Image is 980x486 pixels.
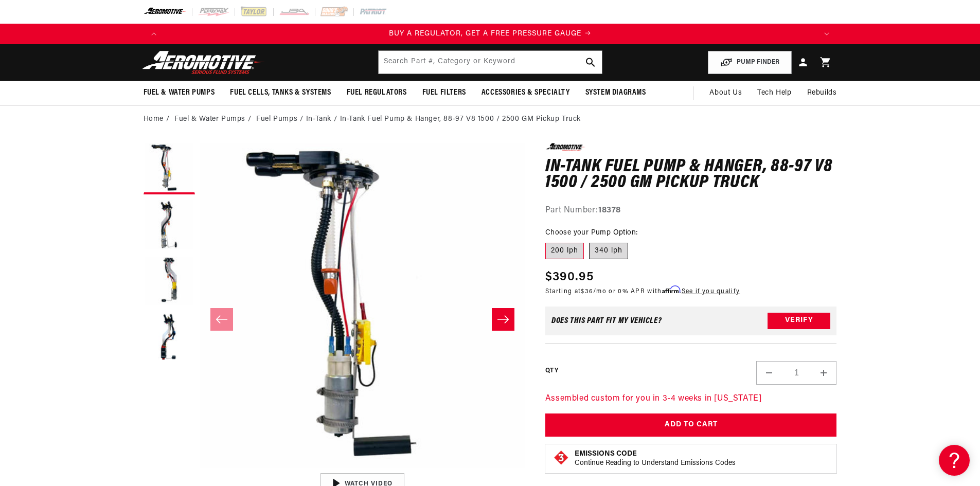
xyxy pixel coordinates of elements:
span: Fuel Filters [422,87,466,98]
a: About Us [702,81,750,105]
img: Emissions code [553,449,569,466]
div: Part Number: [545,204,837,218]
button: Load image 1 in gallery view [144,143,195,194]
span: BUY A REGULATOR, GET A FREE PRESSURE GAUGE [389,30,581,38]
p: Continue Reading to Understand Emissions Codes [575,459,736,468]
span: Rebuilds [807,87,837,99]
button: Translation missing: en.sections.announcements.previous_announcement [144,24,164,44]
li: In-Tank [306,114,340,125]
button: PUMP FINDER [708,51,792,74]
nav: breadcrumbs [144,114,837,125]
summary: Rebuilds [799,81,845,105]
p: Assembled custom for you in 3-4 weeks in [US_STATE] [545,392,837,406]
button: Slide right [492,308,514,331]
label: 340 lph [589,243,628,259]
span: Fuel Cells, Tanks & Systems [230,87,331,98]
button: Load image 2 in gallery view [144,200,195,251]
button: Load image 4 in gallery view [144,313,195,364]
summary: Tech Help [750,81,799,105]
strong: 18378 [598,206,621,214]
span: Accessories & Specialty [482,87,570,98]
div: Announcement [164,28,816,40]
button: Add to Cart [545,413,837,437]
button: Load image 3 in gallery view [144,256,195,308]
li: In-Tank Fuel Pump & Hanger, 88-97 V8 1500 / 2500 GM Pickup Truck [340,114,581,125]
div: 1 of 4 [164,28,816,40]
legend: Choose your Pump Option: [545,227,639,238]
a: See if you qualify - Learn more about Affirm Financing (opens in modal) [682,289,740,295]
a: Home [144,114,164,125]
summary: Fuel Regulators [339,81,415,105]
a: Fuel Pumps [256,114,297,125]
span: Affirm [662,286,680,294]
span: Tech Help [757,87,791,99]
slideshow-component: Translation missing: en.sections.announcements.announcement_bar [118,24,863,44]
button: Slide left [210,308,233,331]
span: $390.95 [545,268,594,286]
span: $36 [581,289,593,295]
label: 200 lph [545,243,584,259]
button: Verify [768,313,830,329]
span: Fuel Regulators [347,87,407,98]
div: Does This part fit My vehicle? [551,317,662,325]
button: Emissions CodeContinue Reading to Understand Emissions Codes [575,449,736,468]
summary: Fuel Filters [415,81,474,105]
summary: Fuel & Water Pumps [136,81,223,105]
label: QTY [545,367,558,375]
h1: In-Tank Fuel Pump & Hanger, 88-97 V8 1500 / 2500 GM Pickup Truck [545,159,837,191]
span: About Us [709,89,742,97]
summary: Accessories & Specialty [474,81,578,105]
summary: Fuel Cells, Tanks & Systems [222,81,338,105]
span: System Diagrams [585,87,646,98]
a: Fuel & Water Pumps [174,114,245,125]
span: Fuel & Water Pumps [144,87,215,98]
button: Translation missing: en.sections.announcements.next_announcement [816,24,837,44]
summary: System Diagrams [578,81,654,105]
p: Starting at /mo or 0% APR with . [545,286,740,296]
input: Search by Part Number, Category or Keyword [379,51,602,74]
button: search button [579,51,602,74]
a: BUY A REGULATOR, GET A FREE PRESSURE GAUGE [164,28,816,40]
strong: Emissions Code [575,450,637,458]
img: Aeromotive [139,50,268,75]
